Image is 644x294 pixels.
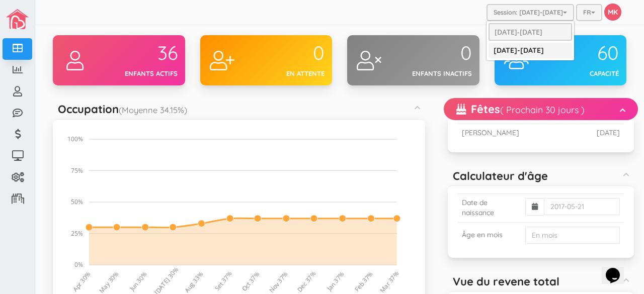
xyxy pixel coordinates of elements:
[213,270,234,292] tspan: Set 37%
[240,270,262,293] tspan: Oct 37%
[453,170,548,182] h5: Calculateur d'âge
[71,198,83,206] tspan: 50%
[602,254,634,284] iframe: chat widget
[74,261,83,269] tspan: 0%
[399,69,472,78] div: Enfants inactifs
[128,270,149,293] tspan: Jun 30%
[252,43,325,64] div: 0
[183,270,205,294] tspan: Aug 33%
[71,166,83,175] tspan: 75%
[252,69,325,78] div: En attente
[546,69,619,78] div: Capacité
[399,43,472,64] div: 0
[353,270,375,293] tspan: Feb 37%
[325,270,346,292] tspan: Jan 37%
[295,270,318,294] tspan: Dec 37%
[58,103,187,115] h5: Occupation
[500,104,585,116] small: ( Prochain 30 jours )
[570,124,624,142] td: [DATE]
[453,275,559,287] h5: Vue du revene total
[458,193,521,222] td: Date de naissance
[458,222,521,248] td: Âge en mois
[105,43,178,64] div: 36
[6,9,29,29] img: image
[71,229,83,238] tspan: 25%
[71,270,93,293] tspan: Apr 30%
[105,69,178,78] div: Enfants actifs
[268,270,290,294] tspan: Nov 37%
[456,103,585,115] h5: Fêtes
[544,198,620,215] input: 2017-05-21
[67,135,83,143] tspan: 100%
[525,227,620,244] input: En mois
[458,124,570,142] td: [PERSON_NAME]
[546,43,619,64] div: 60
